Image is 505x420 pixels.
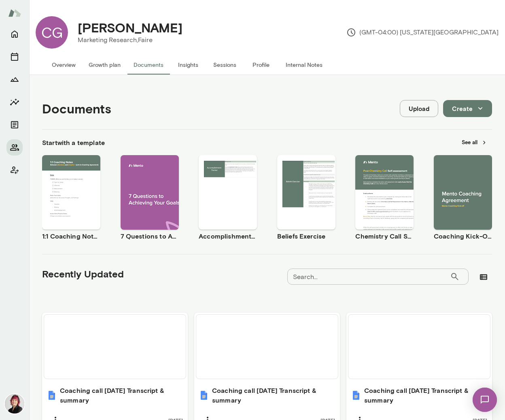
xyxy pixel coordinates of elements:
[443,100,492,117] button: Create
[170,55,206,75] button: Insights
[6,162,23,178] button: Client app
[434,231,492,241] h6: Coaching Kick-Off | Coaching Agreement
[6,26,23,42] button: Home
[6,94,23,110] button: Insights
[6,71,23,87] button: Growth Plan
[199,231,257,241] h6: Accomplishment Tracker
[82,55,127,75] button: Growth plan
[6,139,23,156] button: Members
[346,28,499,37] p: (GMT-04:00) [US_STATE][GEOGRAPHIC_DATA]
[47,390,57,400] img: Coaching call 2025-07-30 Transcript & summary
[279,55,329,75] button: Internal Notes
[355,231,414,241] h6: Chemistry Call Self-Assessment [Coaches only]
[243,55,279,75] button: Profile
[457,136,492,149] button: See all
[42,267,124,280] h5: Recently Updated
[78,20,182,35] h4: [PERSON_NAME]
[206,55,243,75] button: Sessions
[351,390,361,400] img: Coaching call 2025-05-14 Transcript & summary
[127,55,170,75] button: Documents
[121,231,179,241] h6: 7 Questions to Achieving Your Goals
[45,55,82,75] button: Overview
[5,394,24,414] img: Leigh Allen-Arredondo
[60,386,183,405] h6: Coaching call [DATE] Transcript & summary
[199,390,209,400] img: Coaching call 2025-05-28 Transcript & summary
[42,101,111,116] h4: Documents
[42,138,105,147] h6: Start with a template
[36,16,68,49] div: CG
[42,231,100,241] h6: 1:1 Coaching Notes
[364,386,487,405] h6: Coaching call [DATE] Transcript & summary
[277,231,335,241] h6: Beliefs Exercise
[6,49,23,65] button: Sessions
[78,35,182,45] p: Marketing Research, Faire
[8,5,21,21] img: Mento
[400,100,438,117] button: Upload
[212,386,335,405] h6: Coaching call [DATE] Transcript & summary
[6,117,23,133] button: Documents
